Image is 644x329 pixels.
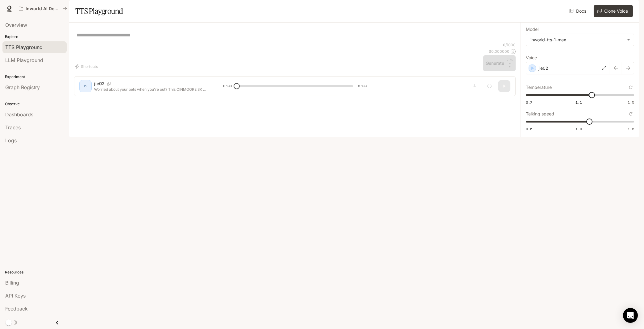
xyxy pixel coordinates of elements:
[16,2,70,15] button: All workspaces
[526,126,532,131] span: 0.5
[628,100,634,105] span: 1.5
[526,100,532,105] span: 0.7
[530,37,624,43] div: inworld-tts-1-max
[503,42,516,48] p: 0 / 1000
[526,112,554,116] p: Talking speed
[26,6,60,11] p: Inworld AI Demos
[526,34,634,46] div: inworld-tts-1-max
[575,100,582,105] span: 1.1
[594,5,633,17] button: Clone Voice
[75,5,123,17] h1: TTS Playground
[526,85,552,90] p: Temperature
[74,61,100,71] button: Shortcuts
[575,126,582,131] span: 1.0
[627,84,634,91] button: Reset to default
[526,56,537,60] p: Voice
[568,5,589,17] a: Docs
[538,65,548,71] p: jie02
[489,49,509,54] p: $ 0.000000
[526,27,538,31] p: Model
[628,126,634,131] span: 1.5
[627,110,634,117] button: Reset to default
[623,308,638,323] div: Open Intercom Messenger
